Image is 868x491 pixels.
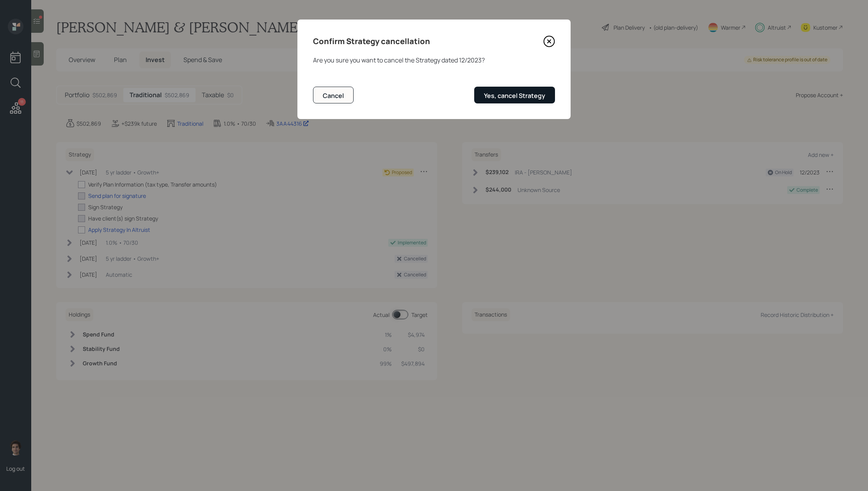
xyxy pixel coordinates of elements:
[313,55,555,65] div: Are you sure you want to cancel the Strategy dated 12/2023 ?
[313,35,430,48] h4: Confirm Strategy cancellation
[474,87,555,103] button: Yes, cancel Strategy
[323,91,344,100] div: Cancel
[313,87,354,103] button: Cancel
[484,91,545,100] div: Yes, cancel Strategy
